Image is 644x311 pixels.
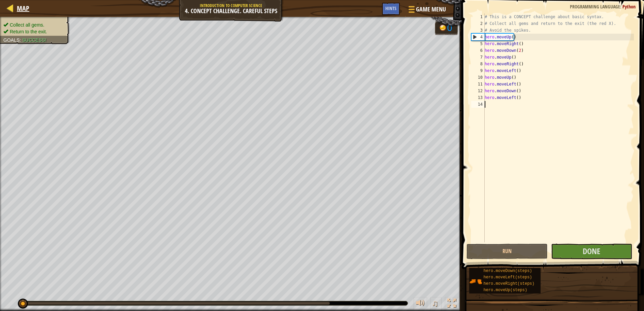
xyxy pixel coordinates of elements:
[466,244,548,259] button: Run
[471,101,485,108] div: 14
[570,3,620,10] span: Programming language
[484,269,532,273] span: hero.moveDown(steps)
[430,297,442,311] button: ♫
[551,244,632,259] button: Done
[403,3,450,19] button: Game Menu
[471,13,485,20] div: 1
[471,27,485,34] div: 3
[414,297,427,311] button: Adjust volume
[622,3,636,10] span: Python
[13,4,29,13] a: Map
[3,28,65,35] li: Return to the exit.
[472,34,485,40] div: 4
[471,47,485,54] div: 6
[471,88,485,94] div: 12
[17,4,29,13] span: Map
[583,246,600,256] span: Done
[469,275,482,288] img: portrait.png
[484,281,535,286] span: hero.moveRight(steps)
[3,37,20,43] span: Goals
[484,275,532,280] span: hero.moveLeft(steps)
[416,5,446,14] span: Game Menu
[432,298,439,308] span: ♫
[471,81,485,88] div: 11
[10,29,47,34] span: Return to the exit.
[471,61,485,67] div: 8
[471,54,485,61] div: 7
[20,37,22,43] span: :
[3,22,65,28] li: Collect all gems.
[385,5,396,11] span: Hints
[447,24,454,33] div: 0
[435,21,458,35] div: Team 'ogres' has 0 gold.
[471,40,485,47] div: 5
[484,288,527,292] span: hero.moveUp(steps)
[471,20,485,27] div: 2
[471,74,485,81] div: 10
[22,37,46,43] span: Success!
[10,22,44,28] span: Collect all gems.
[620,3,622,10] span: :
[471,94,485,101] div: 13
[445,297,458,311] button: Toggle fullscreen
[471,67,485,74] div: 9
